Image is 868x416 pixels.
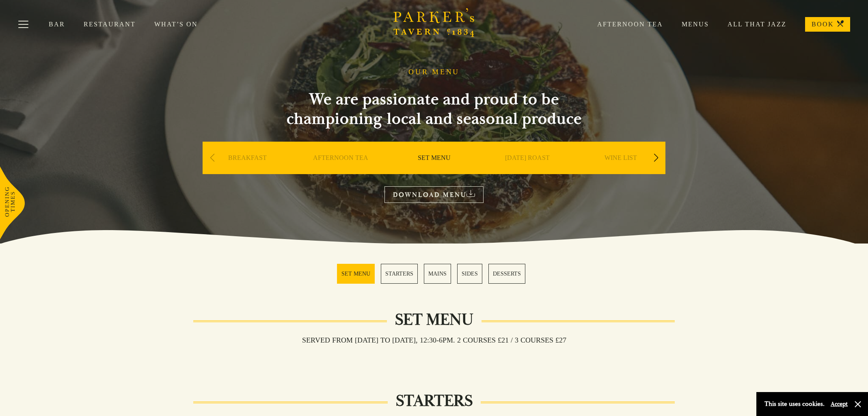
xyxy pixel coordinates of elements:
a: SET MENU [418,154,451,186]
a: DOWNLOAD MENU [384,186,484,203]
div: 3 / 9 [389,142,479,198]
button: Accept [831,400,848,408]
a: 2 / 5 [381,264,418,284]
a: [DATE] ROAST [505,154,550,186]
h2: Set Menu [387,310,482,330]
button: Close and accept [854,400,862,408]
div: Next slide [650,149,661,167]
div: Previous slide [207,149,218,167]
div: 5 / 9 [576,142,665,198]
a: WINE LIST [605,154,637,186]
p: This site uses cookies. [764,398,825,410]
h2: STARTERS [388,391,481,411]
a: 1 / 5 [337,264,375,284]
div: 4 / 9 [483,142,572,198]
div: 2 / 9 [296,142,385,198]
a: 5 / 5 [488,264,525,284]
div: 1 / 9 [203,142,292,198]
h3: Served from [DATE] to [DATE], 12:30-6pm. 2 COURSES £21 / 3 COURSES £27 [294,336,574,345]
a: AFTERNOON TEA [313,154,368,186]
h1: OUR MENU [408,68,460,77]
a: 3 / 5 [424,264,451,284]
h2: We are passionate and proud to be championing local and seasonal produce [272,90,596,129]
a: BREAKFAST [228,154,267,186]
a: 4 / 5 [457,264,482,284]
